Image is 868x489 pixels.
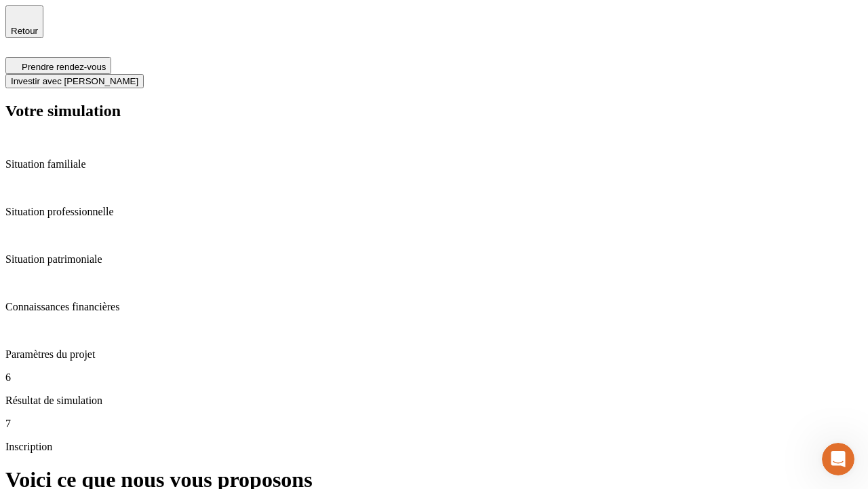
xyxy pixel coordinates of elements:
[22,62,106,72] span: Prendre rendez-vous
[5,206,863,218] p: Situation professionnelle
[11,26,38,36] span: Retour
[5,395,863,407] p: Résultat de simulation
[5,5,43,38] button: Retour
[822,443,854,475] iframe: Intercom live chat
[5,74,144,88] button: Investir avec [PERSON_NAME]
[5,102,863,120] h2: Votre simulation
[5,372,863,384] p: 6
[5,348,863,361] p: Paramètres du projet
[5,441,863,453] p: Inscription
[5,253,863,266] p: Situation patrimoniale
[5,301,863,313] p: Connaissances financières
[5,418,863,430] p: 7
[5,57,111,74] button: Prendre rendez-vous
[11,76,138,86] span: Investir avec [PERSON_NAME]
[5,158,863,170] p: Situation familiale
